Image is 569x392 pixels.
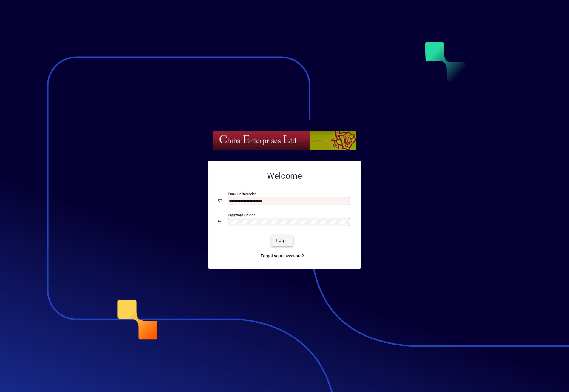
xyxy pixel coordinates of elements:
span: Forgot your password? [261,253,304,259]
mat-label: Password or Pin [228,213,253,217]
span: Login [276,237,288,244]
button: Login [271,235,293,246]
h2: Welcome [218,171,351,181]
a: Forgot your password? [258,251,306,262]
mat-label: Email or Barcode [228,192,255,196]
